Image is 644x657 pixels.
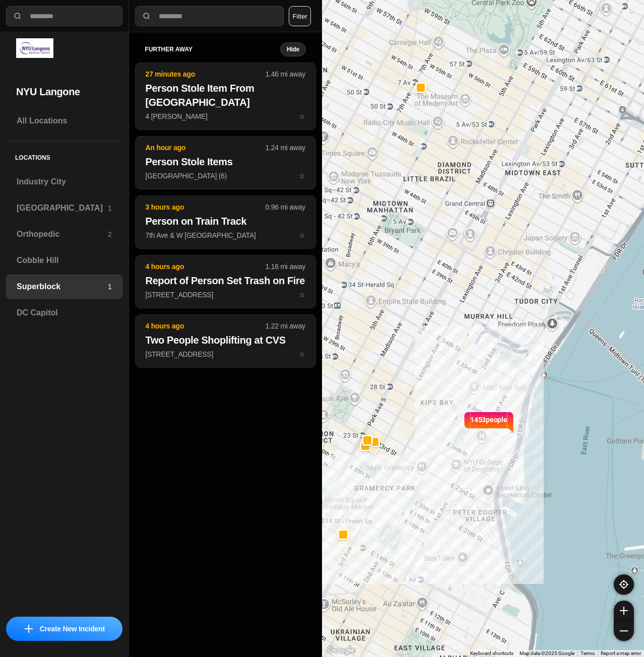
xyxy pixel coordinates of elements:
[299,231,305,239] span: star
[299,112,305,120] span: star
[135,136,316,189] button: An hour ago1.24 mi awayPerson Stole Items[GEOGRAPHIC_DATA] (6)star
[299,291,305,299] span: star
[6,275,122,299] a: Superblock1
[620,607,628,615] img: zoom-in
[145,45,280,53] h5: further away
[146,202,266,212] p: 3 hours ago
[601,650,641,656] a: Report a map error
[146,333,305,347] h2: Two People Shoplifting at CVS
[146,274,305,288] h2: Report of Person Set Trash on Fire
[299,172,305,180] span: star
[614,574,634,595] button: recenter
[146,290,305,300] p: [STREET_ADDRESS]
[266,321,305,331] p: 1.22 mi away
[17,202,108,214] h3: [GEOGRAPHIC_DATA]
[266,69,305,79] p: 1.46 mi away
[470,415,507,437] p: 1453 people
[135,195,316,249] button: 3 hours ago0.96 mi awayPerson on Train Track7th Ave & W [GEOGRAPHIC_DATA]star
[6,109,122,133] a: All Locations
[16,85,112,99] h2: NYU Langone
[470,650,513,657] button: Keyboard shortcuts
[146,261,266,272] p: 4 hours ago
[146,69,266,79] p: 27 minutes ago
[108,229,112,239] p: 2
[135,231,316,239] a: 3 hours ago0.96 mi awayPerson on Train Track7th Ave & W [GEOGRAPHIC_DATA]star
[17,176,112,188] h3: Industry City
[614,621,634,641] button: zoom-out
[6,617,122,641] button: iconCreate New Incident
[619,580,628,589] img: recenter
[146,321,266,331] p: 4 hours ago
[142,11,152,21] img: search
[17,115,112,127] h3: All Locations
[146,143,266,153] p: An hour ago
[463,411,470,433] img: notch
[146,155,305,169] h2: Person Stole Items
[146,214,305,228] h2: Person on Train Track
[135,255,316,308] button: 4 hours ago1.16 mi awayReport of Person Set Trash on Fire[STREET_ADDRESS]star
[135,171,316,180] a: An hour ago1.24 mi awayPerson Stole Items[GEOGRAPHIC_DATA] (6)star
[25,625,33,633] img: icon
[17,254,112,267] h3: Cobble Hill
[6,222,122,246] a: Orthopedic2
[6,170,122,194] a: Industry City
[135,314,316,368] button: 4 hours ago1.22 mi awayTwo People Shoplifting at CVS[STREET_ADDRESS]star
[520,650,574,656] span: Map data ©2025 Google
[135,112,316,120] a: 27 minutes ago1.46 mi awayPerson Stole Item From [GEOGRAPHIC_DATA]4 [PERSON_NAME]star
[581,650,595,656] a: Terms
[266,202,305,212] p: 0.96 mi away
[135,290,316,299] a: 4 hours ago1.16 mi awayReport of Person Set Trash on Fire[STREET_ADDRESS]star
[108,203,112,213] p: 1
[6,301,122,325] a: DC Capitol
[266,261,305,272] p: 1.16 mi away
[16,38,53,58] img: logo
[13,11,23,21] img: search
[620,627,628,635] img: zoom-out
[266,143,305,153] p: 1.24 mi away
[325,644,358,657] img: Google
[146,111,305,121] p: 4 [PERSON_NAME]
[280,42,306,56] button: Hide
[17,228,108,240] h3: Orthopedic
[17,307,112,319] h3: DC Capitol
[135,62,316,130] button: 27 minutes ago1.46 mi awayPerson Stole Item From [GEOGRAPHIC_DATA]4 [PERSON_NAME]star
[614,601,634,621] button: zoom-in
[146,81,305,109] h2: Person Stole Item From [GEOGRAPHIC_DATA]
[40,624,105,634] p: Create New Incident
[507,411,514,433] img: notch
[289,6,311,26] button: Filter
[108,282,112,292] p: 1
[146,349,305,359] p: [STREET_ADDRESS]
[6,248,122,273] a: Cobble Hill
[146,171,305,181] p: [GEOGRAPHIC_DATA] (6)
[146,230,305,240] p: 7th Ave & W [GEOGRAPHIC_DATA]
[135,350,316,358] a: 4 hours ago1.22 mi awayTwo People Shoplifting at CVS[STREET_ADDRESS]star
[325,644,358,657] a: Open this area in Google Maps (opens a new window)
[299,350,305,358] span: star
[6,142,122,170] h5: Locations
[17,281,108,293] h3: Superblock
[287,45,299,53] small: Hide
[6,196,122,220] a: [GEOGRAPHIC_DATA]1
